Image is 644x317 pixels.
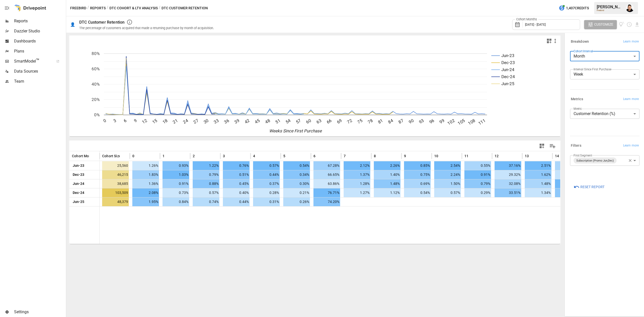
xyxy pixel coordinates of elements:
span: 1.36% [132,179,159,188]
span: 0.54% [283,161,310,170]
span: 1.12% [374,188,400,197]
button: Sort [316,152,323,160]
button: Sort [225,152,232,160]
span: 1.37% [344,170,370,179]
text: 69 [336,118,343,125]
div: / [87,5,89,11]
button: Download report [634,22,640,27]
span: Learn more [623,97,639,102]
h6: Metrics [571,96,583,102]
span: 67.28% [313,161,340,170]
span: 63.86% [313,179,340,188]
span: 1.06% [555,161,582,170]
span: 4 [253,153,255,158]
span: Customize [594,21,613,28]
text: 30 [203,118,210,125]
text: 63 [315,118,322,125]
span: 1.28% [344,179,370,188]
span: 0.95% [555,170,582,179]
button: Sort [407,152,414,160]
span: 0.74% [193,197,219,206]
span: 0.79% [193,170,219,179]
text: 81 [377,118,384,125]
span: 0.30% [283,179,310,188]
span: 0.73% [163,188,189,197]
div: A chart. [69,46,560,136]
span: 38,685 [102,179,129,188]
span: Dazzler Studio [14,28,65,34]
span: 0.37% [253,179,280,188]
button: Sort [90,152,97,160]
text: 87 [397,118,404,125]
text: 40% [92,82,100,87]
text: 99 [438,118,445,125]
span: 6 [313,153,315,158]
span: 8 [374,153,376,158]
span: 48,379 [102,197,129,206]
span: 1.95% [132,197,159,206]
label: First Segment [574,153,592,157]
span: Subscription (Promo Jun,Dec) [574,158,616,164]
span: 0.55% [464,161,491,170]
label: Interval Since First Purchase [574,67,611,71]
div: 👤 [70,22,75,27]
span: 46,215 [102,170,129,179]
span: 1.40% [374,170,400,179]
img: Francisco Sanchez [626,4,634,12]
span: 0.85% [404,161,431,170]
span: 29.32% [495,170,521,179]
span: 1.26% [132,161,159,170]
text: 75 [356,118,363,125]
span: Settings [14,309,65,315]
text: 21 [172,118,179,125]
text: 96 [428,118,435,125]
span: 33.51% [495,188,521,197]
span: Learn more [623,39,639,44]
span: Dec-23 [72,170,85,179]
span: 2.54% [434,161,461,170]
span: Cohort Size [102,153,121,158]
text: 12 [141,118,148,125]
span: 0.93% [163,161,189,170]
span: 1.27% [344,188,370,197]
span: 1.34% [525,188,551,197]
span: 2 [193,153,195,158]
span: 0.75% [404,170,431,179]
button: Sort [120,152,127,160]
button: Schedule report [626,22,632,27]
span: 0.54% [404,188,431,197]
span: ™ [36,58,39,64]
span: 0.91% [163,179,189,188]
span: 1,407 Credits [566,5,589,11]
button: Sort [559,152,567,160]
text: 9 [133,118,138,123]
span: 0.79% [464,179,491,188]
text: 78 [367,118,374,125]
text: 18 [162,118,169,125]
span: 0.88% [193,179,219,188]
button: Reports [90,5,106,11]
text: 60 [305,118,312,125]
span: Learn more [623,143,639,148]
span: 0.21% [283,188,310,197]
text: 72 [346,118,353,125]
span: Reset Report [580,184,605,190]
span: Plans [14,48,65,54]
text: 6 [123,118,128,123]
span: Data Sources [14,68,65,74]
span: [DATE] - [DATE] [525,23,546,26]
span: Jun-25 [72,197,85,206]
span: 0.34% [283,170,310,179]
span: 0.40% [223,188,250,197]
text: 105 [457,118,466,126]
text: 51 [274,118,281,125]
span: 0.51% [223,170,250,179]
span: 0.76% [223,161,250,170]
span: 10 [434,153,438,158]
h6: Filters [571,143,581,148]
span: 9 [404,153,406,158]
button: Sort [135,152,142,160]
button: Customize [584,20,617,29]
span: 1.62% [525,170,551,179]
span: 0.57% [253,161,280,170]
